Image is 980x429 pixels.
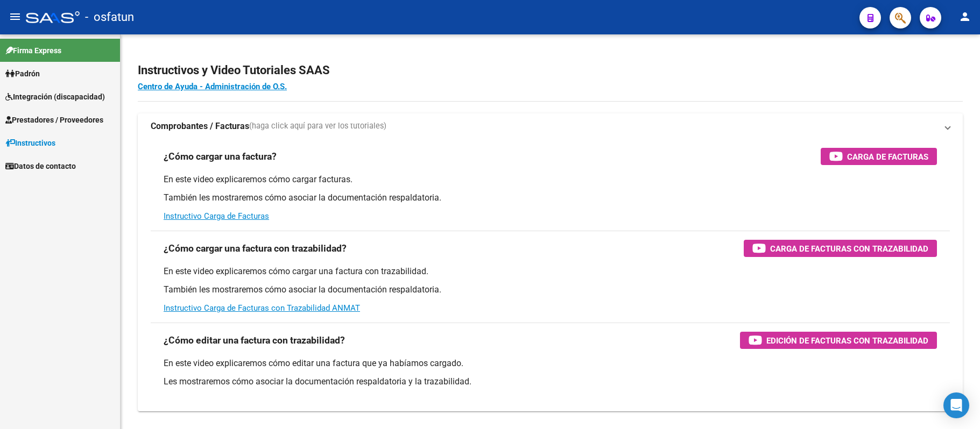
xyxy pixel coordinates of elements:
[5,160,76,172] span: Datos de contacto
[164,284,937,296] p: También les mostraremos cómo asociar la documentación respaldatoria.
[85,5,134,29] span: - osfatun
[740,332,937,349] button: Edición de Facturas con Trazabilidad
[9,10,22,23] mat-icon: menu
[847,150,928,163] span: Carga de Facturas
[164,333,345,348] h3: ¿Cómo editar una factura con trazabilidad?
[164,211,269,221] a: Instructivo Carga de Facturas
[5,68,40,80] span: Padrón
[943,392,969,418] div: Open Intercom Messenger
[5,114,103,126] span: Prestadores / Proveedores
[821,148,937,165] button: Carga de Facturas
[5,45,61,56] span: Firma Express
[138,82,287,91] a: Centro de Ayuda - Administración de O.S.
[164,303,360,313] a: Instructivo Carga de Facturas con Trazabilidad ANMAT
[958,10,971,23] mat-icon: person
[151,120,249,132] strong: Comprobantes / Facturas
[766,334,928,347] span: Edición de Facturas con Trazabilidad
[249,120,386,132] span: (haga click aquí para ver los tutoriales)
[164,174,937,185] p: En este video explicaremos cómo cargar facturas.
[138,139,963,411] div: Comprobantes / Facturas(haga click aquí para ver los tutoriales)
[744,240,937,257] button: Carga de Facturas con Trazabilidad
[138,113,963,139] mat-expansion-panel-header: Comprobantes / Facturas(haga click aquí para ver los tutoriales)
[164,266,937,277] p: En este video explicaremos cómo cargar una factura con trazabilidad.
[164,376,937,388] p: Les mostraremos cómo asociar la documentación respaldatoria y la trazabilidad.
[164,358,937,369] p: En este video explicaremos cómo editar una factura que ya habíamos cargado.
[138,60,963,81] h2: Instructivos y Video Tutoriales SAAS
[164,192,937,204] p: También les mostraremos cómo asociar la documentación respaldatoria.
[164,241,347,256] h3: ¿Cómo cargar una factura con trazabilidad?
[5,137,55,149] span: Instructivos
[770,242,928,255] span: Carga de Facturas con Trazabilidad
[164,149,277,164] h3: ¿Cómo cargar una factura?
[5,91,105,103] span: Integración (discapacidad)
